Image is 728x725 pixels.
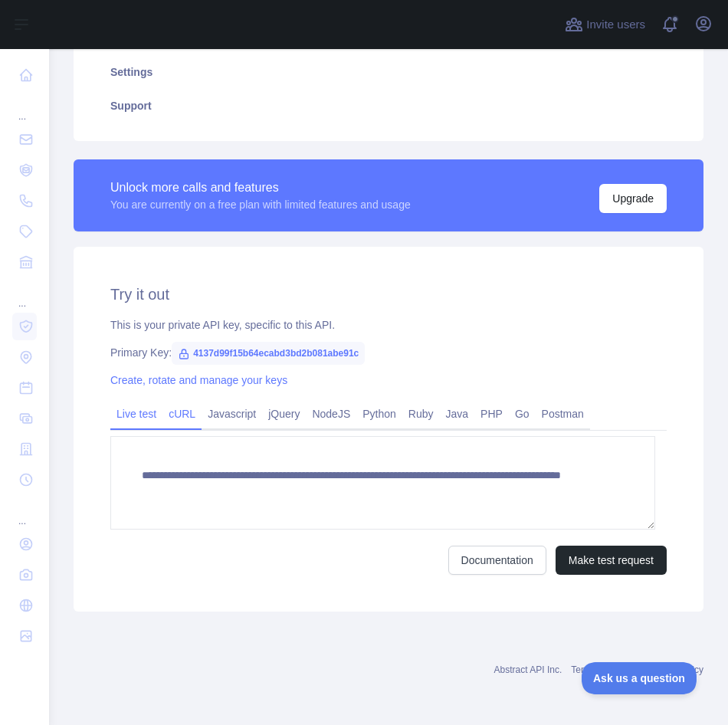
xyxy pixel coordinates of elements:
a: Settings [92,55,685,89]
div: ... [12,92,37,123]
a: Go [509,402,536,426]
a: jQuery [262,402,306,426]
a: Python [356,402,402,426]
a: Postman [536,402,590,426]
span: 4137d99f15b64ecabd3bd2b081abe91c [172,342,365,365]
a: Terms of service [571,664,638,675]
a: Java [440,402,475,426]
a: Create, rotate and manage your keys [110,374,287,386]
iframe: Toggle Customer Support [582,662,697,694]
div: Unlock more calls and features [110,179,411,197]
a: Documentation [448,546,546,575]
a: Javascript [202,402,262,426]
div: ... [12,497,37,527]
button: Invite users [562,12,648,37]
a: PHP [474,402,509,426]
a: cURL [162,402,202,426]
a: Support [92,89,685,123]
span: Invite users [586,16,645,34]
a: Abstract API Inc. [494,664,562,675]
a: NodeJS [306,402,356,426]
button: Upgrade [599,184,667,213]
h2: Try it out [110,284,667,305]
a: Ruby [402,402,440,426]
div: Primary Key: [110,345,667,360]
div: This is your private API key, specific to this API. [110,317,667,333]
div: You are currently on a free plan with limited features and usage [110,197,411,212]
button: Make test request [556,546,667,575]
div: ... [12,279,37,310]
a: Live test [110,402,162,426]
